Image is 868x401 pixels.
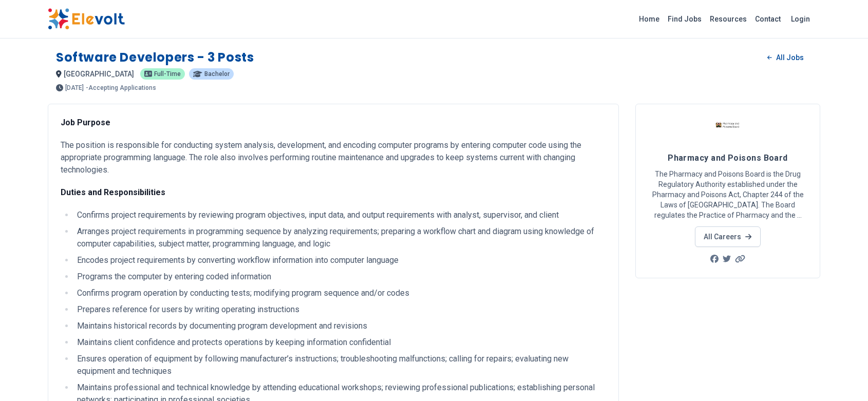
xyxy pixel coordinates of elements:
p: The position is responsible for conducting system analysis, development, and encoding computer pr... [61,139,606,176]
p: - Accepting Applications [86,85,156,91]
li: Maintains client confidence and protects operations by keeping information confidential [74,336,606,349]
strong: Duties and Responsibilities [61,187,165,197]
span: [GEOGRAPHIC_DATA] [64,70,134,78]
img: Pharmacy and Poisons Board [715,117,741,142]
a: Find Jobs [664,11,706,27]
li: Confirms project requirements by reviewing program objectives, input data, and output requirement... [74,209,606,221]
li: Arranges project requirements in programming sequence by analyzing requirements; preparing a work... [74,225,606,250]
p: The Pharmacy and Poisons Board is the Drug Regulatory Authority established under the Pharmacy an... [648,169,807,220]
span: Full-time [154,71,181,77]
span: [DATE] [65,85,84,91]
a: Login [785,9,816,29]
a: All Jobs [759,50,812,65]
strong: Job Purpose [61,118,110,127]
img: Elevolt [48,8,125,30]
span: Bachelor [204,71,230,77]
li: Confirms program operation by conducting tests; modifying program sequence and/or codes [74,287,606,299]
a: Home [635,11,664,27]
a: Contact [751,11,785,27]
a: Resources [706,11,751,27]
li: Prepares reference for users by writing operating instructions [74,303,606,316]
li: Programs the computer by entering coded information [74,271,606,283]
h1: Software Developers - 3 Posts [56,49,254,66]
li: Ensures operation of equipment by following manufacturer’s instructions; troubleshooting malfunct... [74,353,606,377]
li: Maintains historical records by documenting program development and revisions [74,320,606,332]
a: All Careers [695,226,760,247]
li: Encodes project requirements by converting workflow information into computer language [74,254,606,266]
span: Pharmacy and Poisons Board [668,153,788,163]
